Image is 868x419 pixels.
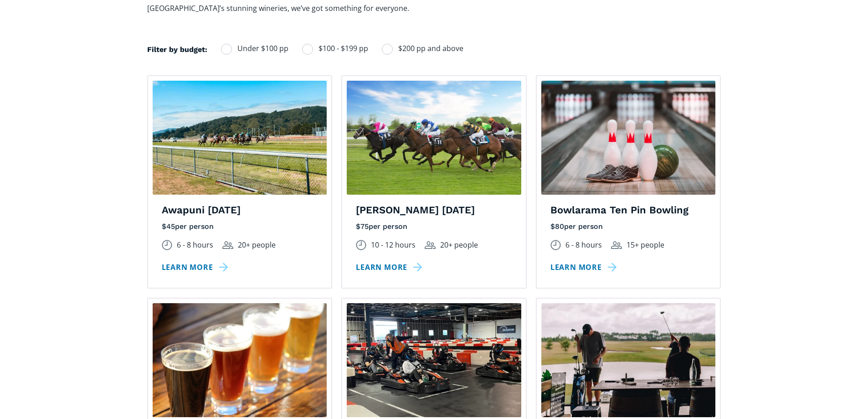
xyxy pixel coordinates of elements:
a: Learn more [356,261,426,274]
img: The bowling alley at Bowlarama Ten Pin Bowling [541,81,716,195]
div: $ [356,222,360,232]
span: Under $100 pp [237,42,288,55]
img: Duration [162,240,172,250]
img: Two customers sitting in front of a driving range in an outdoor bar. [541,303,716,417]
img: A group of horseracers [347,81,521,195]
form: Filters [147,42,463,66]
img: A group of horseracers at Awapuni races [153,81,327,195]
a: Learn more [162,261,231,274]
span: $200 pp and above [398,42,463,55]
a: Learn more [550,261,620,274]
div: per person [369,222,407,232]
div: 20+ people [440,238,478,252]
div: 10 - 12 hours [371,238,416,252]
span: $100 - $199 pp [318,42,368,55]
div: 6 - 8 hours [177,238,213,252]
div: 80 [555,222,564,232]
img: Duration [550,240,561,250]
img: A group of customers are sitting in go karts, preparing for the race to start [347,303,521,417]
h4: Awapuni [DATE] [162,204,318,217]
div: 6 - 8 hours [565,238,602,252]
img: A row of craft beers in small glasses lined up on a wooden table [153,303,327,417]
div: 45 [166,222,175,232]
h4: [PERSON_NAME] [DATE] [356,204,512,217]
h4: Bowlarama Ten Pin Bowling [550,204,707,217]
img: Duration [356,240,366,250]
img: Group size [222,241,233,249]
div: $ [162,222,166,232]
div: 75 [360,222,369,232]
div: per person [564,222,603,232]
h4: Filter by budget: [147,45,207,55]
img: Group size [425,241,436,249]
div: 15+ people [627,238,664,252]
div: $ [550,222,555,232]
img: Group size [611,241,622,249]
div: per person [175,222,214,232]
div: 20+ people [238,238,276,252]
